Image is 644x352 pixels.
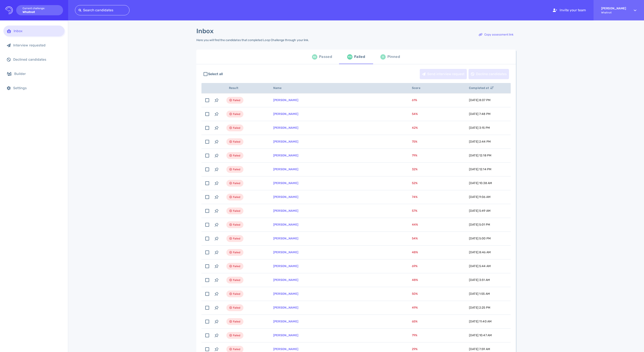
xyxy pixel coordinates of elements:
button: Send interview request [420,69,467,79]
span: [DATE] 1:55 AM [469,292,490,296]
span: [DATE] 11:40 AM [469,320,492,323]
div: Inbox [14,29,61,33]
a: [PERSON_NAME] [273,140,298,143]
a: [PERSON_NAME] [273,278,298,282]
div: Pinned [387,54,400,60]
a: [PERSON_NAME] [273,250,298,254]
span: [DATE] 12:14 PM [469,167,491,171]
span: [DATE] 2:44 PM [469,140,491,143]
span: 69 % [412,264,418,268]
a: [PERSON_NAME] [273,181,298,185]
span: 65 % [412,320,418,323]
div: Failed [354,54,365,60]
span: [DATE] 5:44 AM [469,264,491,268]
span: Failed [233,181,240,186]
span: 42 % [412,126,418,130]
a: [PERSON_NAME] [273,223,298,226]
span: [DATE] 3:15 PM [469,126,490,130]
span: Failed [233,250,240,255]
a: [PERSON_NAME] [273,333,298,337]
a: [PERSON_NAME] [273,154,298,157]
span: 79 % [412,154,417,157]
span: [DATE] 9:06 AM [469,195,490,199]
div: 86 [312,54,317,60]
span: Failed [233,208,240,213]
div: Copy assessment link [477,30,516,40]
span: Failed [233,98,240,103]
span: Select all [208,72,223,77]
span: Failed [233,222,240,227]
span: Failed [233,139,240,144]
span: [DATE] 7:59 AM [469,347,490,351]
a: [PERSON_NAME] [273,112,298,116]
span: [DATE] 8:46 AM [469,250,491,254]
span: Failed [233,347,240,352]
span: 54 % [412,237,418,240]
span: Failed [233,236,240,241]
span: [DATE] 2:25 PM [469,306,490,309]
h1: Inbox [196,27,214,35]
a: [PERSON_NAME] [273,98,298,102]
a: [PERSON_NAME] [273,292,298,296]
span: [DATE] 7:48 PM [469,112,490,116]
span: 79 % [412,333,417,337]
span: Failed [233,153,240,158]
span: Failed [233,167,240,172]
a: [PERSON_NAME] [273,195,298,199]
span: Failed [233,112,240,117]
span: Score [412,86,425,90]
div: 0 [380,54,386,60]
span: Failed [233,319,240,324]
span: 48 % [412,250,418,254]
a: [PERSON_NAME] [273,264,298,268]
span: 29 % [412,347,418,351]
a: [PERSON_NAME] [273,237,298,240]
div: 173 [347,54,352,60]
span: [DATE] 5:49 AM [469,209,490,213]
span: [DATE] 10:38 AM [469,181,492,185]
button: Copy assessment link [476,30,516,40]
span: 74 % [412,195,418,199]
span: Failed [233,195,240,200]
th: Result [221,83,268,93]
div: Send interview request [420,69,467,79]
div: Declined candidates [13,57,61,62]
div: Settings [13,86,61,90]
span: [DATE] 5:01 PM [469,223,490,226]
span: Failed [233,305,240,310]
div: Passed [319,54,332,60]
span: 57 % [412,209,417,213]
span: Failed [233,291,240,296]
span: [DATE] 10:47 AM [469,333,492,337]
span: [DATE] 8:07 PM [469,98,490,102]
a: [PERSON_NAME] [273,209,298,213]
a: [PERSON_NAME] [273,347,298,351]
span: 44 % [412,223,418,226]
span: Failed [233,278,240,283]
span: 54 % [412,112,418,116]
span: Name [273,86,286,90]
strong: [PERSON_NAME] [601,7,626,10]
span: [DATE] 12:18 PM [469,154,491,157]
a: [PERSON_NAME] [273,126,298,130]
div: Interview requested [13,43,61,47]
a: [PERSON_NAME] [273,167,298,171]
span: Failed [233,333,240,338]
span: 61 % [412,98,417,102]
span: 52 % [412,181,418,185]
span: [DATE] 5:00 PM [469,237,491,240]
span: 32 % [412,167,418,171]
span: 48 % [412,278,418,282]
span: Whatnot [601,11,626,14]
div: Here you will find the candidates that completed Loop Challenge through your link. [196,38,309,42]
span: Failed [233,264,240,269]
a: [PERSON_NAME] [273,320,298,323]
div: Decline candidates [469,69,509,79]
span: 75 % [412,140,417,143]
div: Builder [14,72,61,76]
span: Failed [233,125,240,130]
span: 50 % [412,292,418,296]
span: [DATE] 3:51 AM [469,278,490,282]
span: Completed at [469,86,494,90]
